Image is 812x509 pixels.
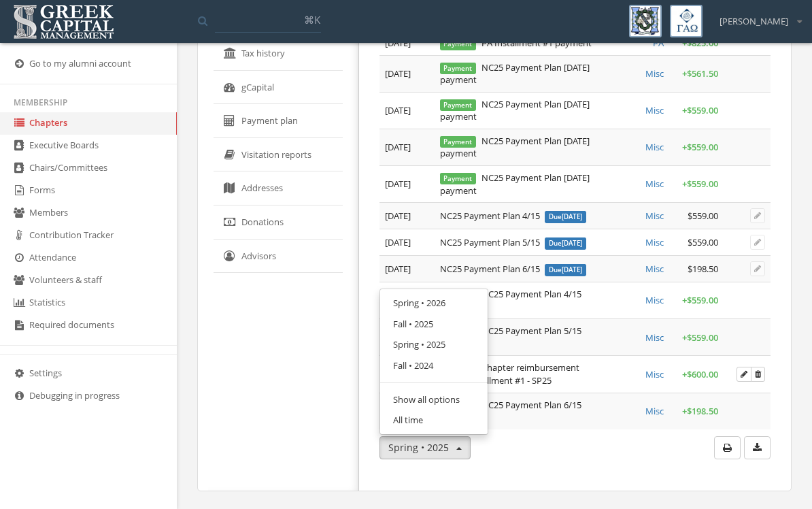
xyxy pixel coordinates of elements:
[645,141,664,153] span: Misc
[440,63,477,74] span: Payment
[682,331,718,344] span: + $559.00
[385,67,411,80] span: [DATE]
[214,138,343,172] a: Visitation reports
[682,67,718,80] span: + $561.50
[379,289,488,434] ul: Spring • 2025
[440,37,592,49] span: PA Installment #1 payment
[385,210,411,222] span: [DATE]
[645,210,664,222] span: Misc
[645,294,664,306] span: Misc
[682,294,718,306] span: + $559.00
[645,67,664,80] span: Misc
[688,210,718,222] span: $559.00
[385,141,411,153] span: [DATE]
[653,37,664,49] span: PA
[440,325,582,350] span: NC25 Payment Plan 5/15 payment
[440,38,477,50] span: Payment
[440,171,590,197] span: NC25 Payment Plan [DATE] payment
[440,61,590,86] span: NC25 Payment Plan [DATE] payment
[440,98,590,123] span: NC25 Payment Plan [DATE] payment
[562,265,582,274] span: [DATE]
[682,368,718,380] span: + $600.00
[388,441,449,454] span: Spring • 2025
[385,389,483,410] a: Show all options
[385,334,483,355] a: Spring • 2025
[682,178,718,190] span: + $559.00
[385,293,483,314] a: Spring • 2026
[385,37,411,49] span: [DATE]
[385,236,411,248] span: [DATE]
[385,314,483,335] a: Fall • 2025
[385,263,411,275] span: [DATE]
[440,136,477,148] span: Payment
[385,410,483,431] a: All time
[440,263,587,275] span: NC25 Payment Plan 6/15
[214,240,343,274] a: Advisors
[645,368,664,380] span: Misc
[720,15,788,28] span: [PERSON_NAME]
[385,104,411,116] span: [DATE]
[645,178,664,190] span: Misc
[214,37,343,71] a: Tax history
[440,173,477,184] span: Payment
[440,399,582,424] span: NC25 Payment Plan 6/15 payment
[645,331,664,344] span: Misc
[562,212,582,221] span: [DATE]
[440,361,580,387] span: Chapter reimbursement for PA Installment #1 - SP25
[682,104,718,116] span: + $559.00
[440,99,477,111] span: Payment
[688,263,718,275] span: $198.50
[711,5,802,28] div: [PERSON_NAME]
[214,104,343,138] a: Payment plan
[214,171,343,206] a: Addresses
[682,141,718,153] span: + $559.00
[385,178,411,190] span: [DATE]
[440,236,587,248] span: NC25 Payment Plan 5/15
[440,135,590,160] span: NC25 Payment Plan [DATE] payment
[379,436,471,459] button: Spring • 2025
[214,71,343,105] a: gCapital
[645,405,664,417] span: Misc
[214,206,343,240] a: Donations
[688,236,718,248] span: $559.00
[385,355,483,376] a: Fall • 2024
[645,104,664,116] span: Misc
[545,237,586,250] span: Due
[545,264,586,276] span: Due
[440,210,587,222] span: NC25 Payment Plan 4/15
[645,263,664,275] span: Misc
[440,288,582,313] span: NC25 Payment Plan 4/15 payment
[304,13,320,27] span: ⌘K
[645,236,664,248] span: Misc
[545,211,586,223] span: Due
[682,405,718,417] span: + $198.50
[562,239,582,248] span: [DATE]
[682,37,718,49] span: + $825.00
